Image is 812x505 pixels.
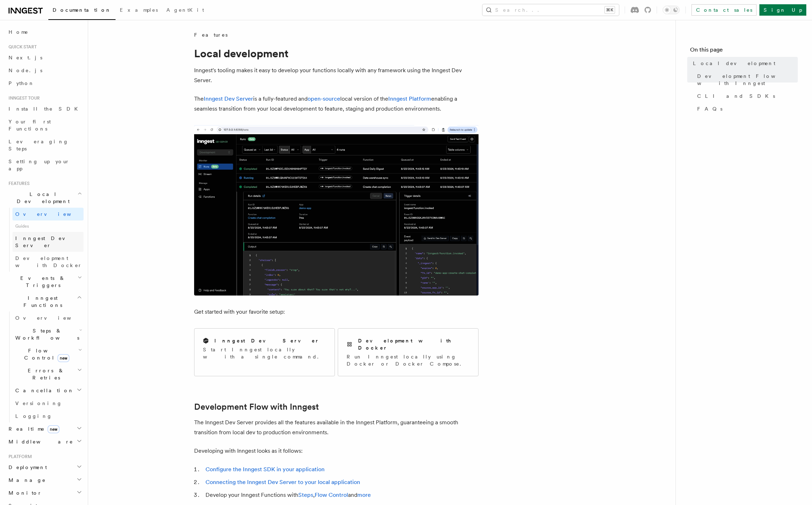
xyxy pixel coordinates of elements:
button: Cancellation [12,384,84,397]
a: Node.js [6,64,84,77]
div: Local Development [6,208,84,272]
span: Install the SDK [9,106,82,112]
img: The Inngest Dev Server on the Functions page [194,125,479,296]
a: Inngest Dev ServerStart Inngest locally with a single command. [194,328,335,376]
button: Middleware [6,435,84,448]
h4: On this page [690,46,798,57]
a: Steps [298,491,313,498]
a: Next.js [6,51,84,64]
a: Contact sales [691,4,757,16]
p: The is a fully-featured and local version of the enabling a seamless transition from your local d... [194,94,479,114]
span: Inngest tour [6,95,40,101]
span: Development with Docker [15,255,82,268]
a: Sign Up [759,4,806,16]
span: Monitor [6,489,42,496]
p: Start Inngest locally with a single command. [203,346,326,360]
li: Develop your Inngest Functions with , and [203,490,479,500]
a: Home [6,26,84,38]
a: more [357,491,371,498]
a: CLI and SDKs [694,90,798,102]
span: Flow Control [12,347,78,361]
button: Realtimenew [6,422,84,435]
a: open-source [308,95,340,102]
a: Versioning [12,397,84,410]
a: AgentKit [162,2,208,19]
span: Quick start [6,44,37,50]
span: Leveraging Steps [9,139,69,151]
a: Your first Functions [6,115,84,135]
a: Inngest Platform [388,95,431,102]
a: Leveraging Steps [6,135,84,155]
button: Steps & Workflows [12,324,84,344]
h2: Inngest Dev Server [214,337,319,344]
span: Deployment [6,464,47,471]
span: Guides [12,220,84,232]
a: Inngest Dev Server [12,232,84,252]
a: Setting up your app [6,155,84,175]
span: Versioning [15,400,62,406]
button: Monitor [6,487,84,499]
span: Features [6,181,30,186]
span: Development Flow with Inngest [697,73,798,87]
button: Flow Controlnew [12,344,84,364]
span: AgentKit [166,7,204,13]
a: Configure the Inngest SDK in your application [205,466,325,473]
span: Manage [6,477,46,484]
button: Inngest Functions [6,292,84,312]
p: Run Inngest locally using Docker or Docker Compose. [347,353,470,367]
span: Local development [693,60,775,67]
span: Your first Functions [9,119,51,132]
span: Node.js [9,68,42,73]
span: Setting up your app [9,159,70,171]
span: Local Development [6,191,78,205]
a: Connecting the Inngest Dev Server to your local application [205,479,360,485]
a: Development Flow with Inngest [694,70,798,90]
span: Platform [6,454,32,459]
span: Home [9,28,28,36]
span: Overview [15,211,89,217]
button: Local Development [6,188,84,208]
span: Errors & Retries [12,367,77,381]
a: Install the SDK [6,102,84,115]
button: Toggle dark mode [663,6,680,14]
span: Inngest Dev Server [15,235,76,248]
span: Overview [15,315,89,321]
a: Development with Docker [12,252,84,272]
p: Developing with Inngest looks as it follows: [194,446,479,456]
a: Overview [12,312,84,324]
span: Logging [15,413,52,419]
button: Manage [6,474,84,487]
span: new [48,425,59,433]
span: Cancellation [12,387,74,394]
div: Inngest Functions [6,312,84,422]
span: Middleware [6,438,73,445]
p: The Inngest Dev Server provides all the features available in the Inngest Platform, guaranteeing ... [194,418,479,437]
span: Documentation [53,7,111,13]
a: Overview [12,208,84,220]
a: FAQs [694,102,798,115]
span: Next.js [9,55,42,60]
h1: Local development [194,47,479,60]
span: new [58,354,69,362]
span: Features [194,31,228,38]
span: Inngest Functions [6,294,77,309]
button: Search...⌘K [482,4,619,16]
button: Errors & Retries [12,364,84,384]
span: Events & Triggers [6,275,78,289]
a: Development with DockerRun Inngest locally using Docker or Docker Compose. [338,328,479,376]
span: Examples [120,7,158,13]
p: Get started with your favorite setup: [194,307,479,317]
a: Python [6,77,84,90]
span: FAQs [697,105,722,112]
span: Realtime [6,425,59,432]
span: Steps & Workflows [12,327,79,341]
a: Examples [116,2,162,19]
a: Documentation [48,2,116,20]
a: Flow Control [315,491,348,498]
a: Inngest Dev Server [204,95,253,102]
a: Development Flow with Inngest [194,402,319,412]
button: Events & Triggers [6,272,84,292]
span: Python [9,80,34,86]
span: CLI and SDKs [697,92,775,100]
p: Inngest's tooling makes it easy to develop your functions locally with any framework using the In... [194,65,479,85]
